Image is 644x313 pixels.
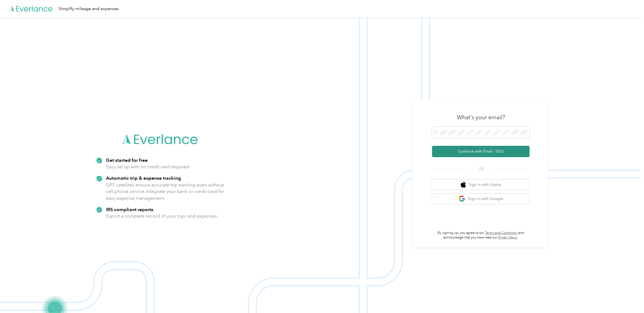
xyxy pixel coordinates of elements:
[485,231,518,235] a: Terms and Conditions
[106,157,148,163] strong: Get started for free
[432,193,530,204] button: google logoSign in with Google
[459,195,465,202] img: google logo
[106,213,218,220] p: Export a complete record of your trips and expenses.
[432,146,530,157] button: Continue with Email / SSO
[432,231,530,240] p: By signing up, you agree to our and acknowledge that you have read our .
[498,235,517,240] a: Privacy Policy
[106,206,153,212] strong: IRS compliant reports
[106,182,224,202] p: GPS satellites ensure accurate trip tracking even without cell phone service. Integrate your bank...
[457,114,505,121] h3: What's your email?
[106,175,181,181] strong: Automatic trip & expense tracking
[59,5,119,12] div: Simplify mileage and expenses
[461,181,466,188] img: apple logo
[106,163,189,170] p: Easy set up with no credit card required
[432,179,530,190] button: apple logoSign in with Apple
[471,166,490,172] span: OR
